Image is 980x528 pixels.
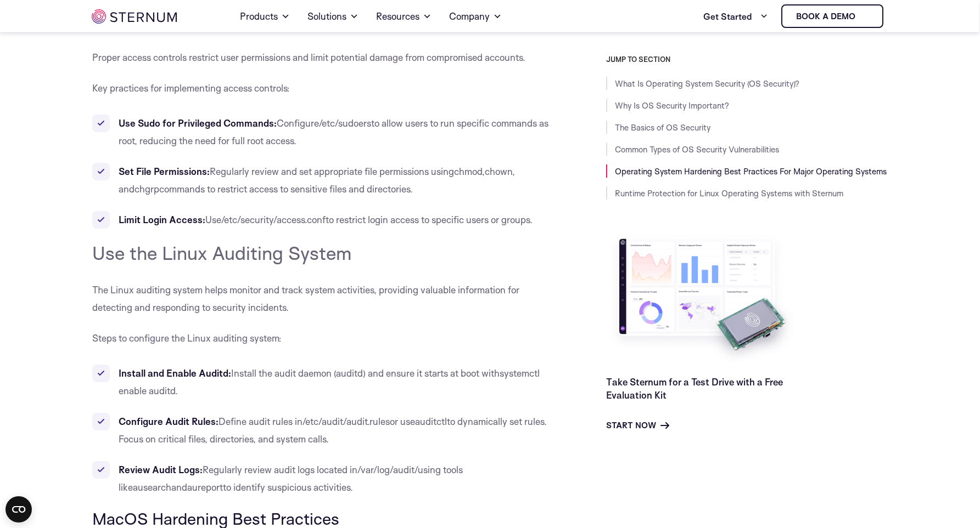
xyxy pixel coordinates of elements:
[119,117,277,129] b: Use Sudo for Privileged Commands:
[449,1,502,32] a: Company
[326,214,533,225] span: to restrict login access to specific users or groups.
[615,122,710,133] a: The Basics of OS Security
[92,241,351,264] span: Use the Linux Auditing System
[303,416,390,427] span: /etc/audit/audit.rules
[119,166,210,177] b: Set File Permissions:
[615,78,799,89] a: What Is Operating System Security (OS Security)?
[203,464,357,475] span: Regularly review audit logs located in
[92,9,177,24] img: sternum iot
[119,416,219,427] b: Configure Audit Rules:
[119,464,203,475] b: Review Audit Logs:
[231,367,336,379] span: Install the audit daemon (
[135,183,159,195] span: chgrp
[482,166,485,177] span: ,
[92,82,290,94] span: Key practices for implementing access controls:
[606,55,888,64] h3: JUMP TO SECTION
[133,481,171,493] span: ausearch
[415,416,447,427] span: auditctl
[205,214,221,225] span: Use
[615,100,729,111] a: Why Is OS Security Important?
[221,214,326,225] span: /etc/security/access.conf
[307,1,359,32] a: Solutions
[219,416,303,427] span: Define audit rules in
[92,284,519,313] span: The Linux auditing system helps monitor and track system activities, providing valuable informati...
[119,214,205,225] b: Limit Login Access:
[357,464,418,475] span: /var/log/audit/
[615,188,843,198] a: Runtime Protection for Linux Operating Systems with Sternum
[223,481,353,493] span: to identify suspicious activities.
[390,416,415,427] span: or use
[615,144,779,155] a: Common Types of OS Security Vulnerabilities
[171,481,187,493] span: and
[615,166,887,177] a: Operating System Hardening Best Practices For Major Operating Systems
[703,5,768,27] a: Get Started
[277,117,319,129] span: Configure
[319,117,371,129] span: /etc/sudoers
[240,1,290,32] a: Products
[376,1,432,32] a: Resources
[119,367,231,379] b: Install and Enable Auditd:
[210,166,454,177] span: Regularly review and set appropriate file permissions using
[485,166,512,177] span: chown
[336,367,363,379] span: auditd
[860,12,869,21] img: sternum iot
[606,230,798,367] img: Take Sternum for a Test Drive with a Free Evaluation Kit
[187,481,223,493] span: aureport
[92,52,525,63] span: Proper access controls restrict user permissions and limit potential damage from compromised acco...
[606,376,783,401] a: Take Sternum for a Test Drive with a Free Evaluation Kit
[92,332,282,344] span: Steps to configure the Linux auditing system:
[5,496,32,523] button: Open CMP widget
[606,419,669,432] a: Start Now
[363,367,500,379] span: ) and ensure it starts at boot with
[454,166,482,177] span: chmod
[159,183,413,195] span: commands to restrict access to sensitive files and directories.
[175,385,178,396] span: .
[781,4,883,28] a: Book a demo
